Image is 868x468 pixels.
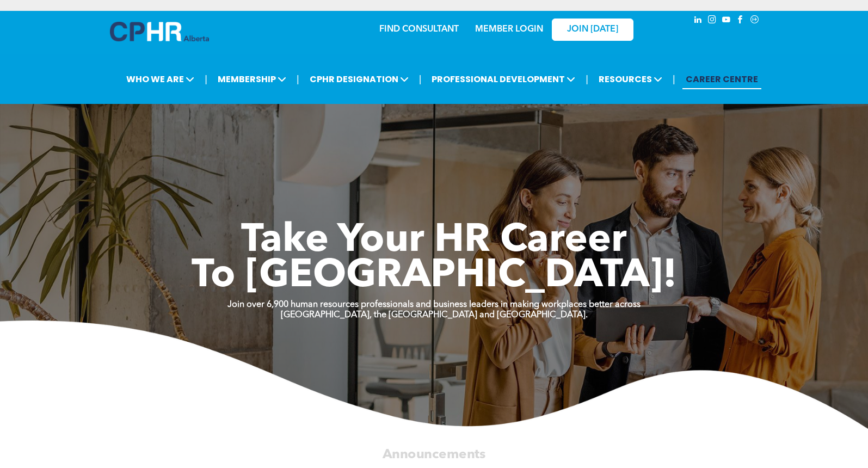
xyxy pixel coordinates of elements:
a: MEMBER LOGIN [475,25,543,34]
img: A blue and white logo for cp alberta [110,22,209,41]
a: facebook [735,14,747,28]
span: CPHR DESIGNATION [306,69,412,89]
li: | [419,68,422,90]
span: To [GEOGRAPHIC_DATA]! [192,257,677,296]
span: MEMBERSHIP [214,69,290,89]
span: JOIN [DATE] [567,24,618,35]
li: | [205,68,207,90]
li: | [586,68,588,90]
a: Social network [749,14,761,28]
a: youtube [721,14,732,28]
strong: Join over 6,900 human resources professionals and business leaders in making workplaces better ac... [227,300,641,309]
a: linkedin [692,14,704,28]
a: CAREER CENTRE [682,69,761,89]
strong: [GEOGRAPHIC_DATA], the [GEOGRAPHIC_DATA] and [GEOGRAPHIC_DATA]. [281,311,588,319]
a: instagram [706,14,718,28]
li: | [297,68,299,90]
span: Announcements [383,448,486,461]
li: | [673,68,675,90]
a: JOIN [DATE] [552,19,633,41]
span: Take Your HR Career [241,221,627,261]
span: RESOURCES [595,69,666,89]
a: FIND CONSULTANT [379,25,459,34]
span: PROFESSIONAL DEVELOPMENT [428,69,578,89]
span: WHO WE ARE [123,69,198,89]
